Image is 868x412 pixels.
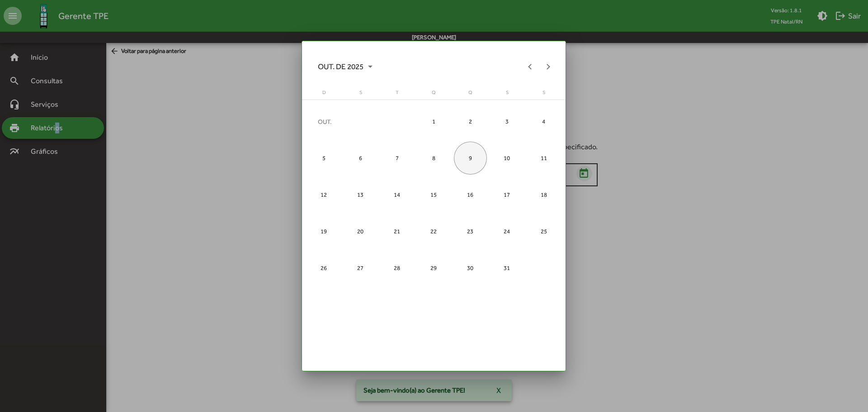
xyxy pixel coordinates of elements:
[306,140,342,176] td: 5 de outubro de 2025
[452,250,489,286] td: 30 de outubro de 2025
[525,103,562,140] td: 4 de outubro de 2025
[415,140,452,176] td: 8 de outubro de 2025
[379,176,415,213] td: 14 de outubro de 2025
[342,140,379,176] td: 6 de outubro de 2025
[306,89,342,100] th: domingo
[306,213,342,250] td: 19 de outubro de 2025
[418,251,451,284] div: 29
[489,213,525,250] td: 24 de outubro de 2025
[418,178,451,211] div: 15
[306,250,342,286] td: 26 de outubro de 2025
[489,140,525,176] td: 10 de outubro de 2025
[489,176,525,213] td: 17 de outubro de 2025
[379,250,415,286] td: 28 de outubro de 2025
[306,176,342,213] td: 12 de outubro de 2025
[525,89,562,100] th: sábado
[525,140,562,176] td: 11 de outubro de 2025
[491,215,524,248] div: 24
[308,142,341,175] div: 5
[418,142,451,175] div: 8
[415,176,452,213] td: 15 de outubro de 2025
[342,250,379,286] td: 27 de outubro de 2025
[344,215,377,248] div: 20
[452,176,489,213] td: 16 de outubro de 2025
[342,89,379,100] th: segunda-feira
[454,142,487,175] div: 9
[381,142,414,175] div: 7
[452,140,489,176] td: 9 de outubro de 2025
[418,215,451,248] div: 22
[454,105,487,138] div: 2
[415,89,452,100] th: quarta-feira
[381,178,414,211] div: 14
[342,213,379,250] td: 20 de outubro de 2025
[539,57,557,76] button: Next month
[528,142,561,175] div: 11
[308,251,341,284] div: 26
[308,178,341,211] div: 12
[342,176,379,213] td: 13 de outubro de 2025
[311,57,380,76] button: Choose month and year
[381,215,414,248] div: 21
[525,176,562,213] td: 18 de outubro de 2025
[318,58,373,75] span: OUT. DE 2025
[489,103,525,140] td: 3 de outubro de 2025
[454,178,487,211] div: 16
[521,57,539,76] button: Previous month
[528,215,561,248] div: 25
[418,105,451,138] div: 1
[381,251,414,284] div: 28
[306,103,415,140] td: OUT.
[525,213,562,250] td: 25 de outubro de 2025
[415,213,452,250] td: 22 de outubro de 2025
[379,213,415,250] td: 21 de outubro de 2025
[452,89,489,100] th: quinta-feira
[452,213,489,250] td: 23 de outubro de 2025
[491,251,524,284] div: 31
[528,105,561,138] div: 4
[308,215,341,248] div: 19
[454,251,487,284] div: 30
[528,178,561,211] div: 18
[415,250,452,286] td: 29 de outubro de 2025
[379,140,415,176] td: 7 de outubro de 2025
[379,89,415,100] th: terça-feira
[489,250,525,286] td: 31 de outubro de 2025
[344,251,377,284] div: 27
[491,105,524,138] div: 3
[489,89,525,100] th: sexta-feira
[454,215,487,248] div: 23
[344,142,377,175] div: 6
[344,178,377,211] div: 13
[415,103,452,140] td: 1 de outubro de 2025
[491,178,524,211] div: 17
[452,103,489,140] td: 2 de outubro de 2025
[491,142,524,175] div: 10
